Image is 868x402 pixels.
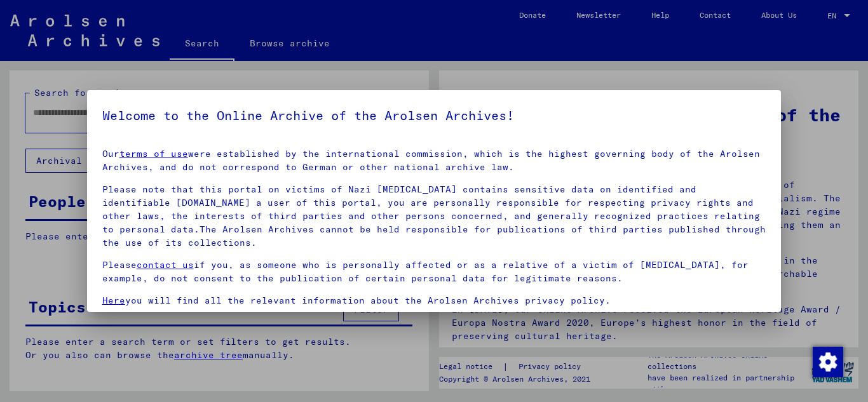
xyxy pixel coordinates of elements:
p: you will find all the relevant information about the Arolsen Archives privacy policy. [102,294,766,307]
p: Please note that this portal on victims of Nazi [MEDICAL_DATA] contains sensitive data on identif... [102,183,766,250]
h5: Welcome to the Online Archive of the Arolsen Archives! [102,105,766,126]
a: terms of use [119,148,188,159]
a: contact us [137,259,194,271]
p: Please if you, as someone who is personally affected or as a relative of a victim of [MEDICAL_DAT... [102,258,766,285]
div: Change consent [812,346,843,377]
a: Here [102,295,125,306]
p: Our were established by the international commission, which is the highest governing body of the ... [102,147,766,174]
img: Change consent [813,347,843,377]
